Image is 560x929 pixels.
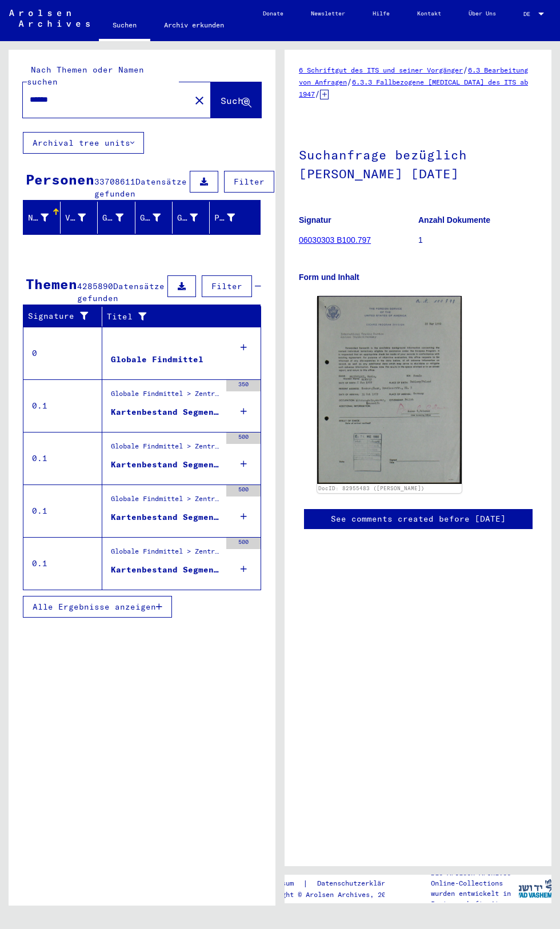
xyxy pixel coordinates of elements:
mat-icon: close [193,94,206,107]
div: Vorname [65,209,100,227]
a: Suchen [99,11,150,41]
td: 0.1 [23,537,102,590]
div: Nachname [28,212,49,224]
div: Titel [107,307,250,326]
mat-header-cell: Nachname [23,202,61,234]
img: yv_logo.png [514,874,557,903]
div: Themen [26,274,77,294]
div: Kartenbestand Segment 1 [111,459,221,471]
button: Filter [224,171,274,193]
img: 001.jpg [317,296,462,484]
div: | [258,878,411,890]
div: 500 [226,485,261,496]
div: Globale Findmittel [111,354,203,366]
div: Globale Findmittel > Zentrale Namenkartei > phonetisch sortierte Hinweiskarten, die für die Digit... [111,546,221,562]
div: Globale Findmittel > Zentrale Namenkartei > Karten, die während oder unmittelbar vor der sequenti... [111,494,221,510]
p: Copyright © Arolsen Archives, 2021 [258,890,411,900]
span: 4285890 [77,281,113,291]
div: Prisoner # [214,209,249,227]
div: Signature [28,310,93,322]
div: Nachname [28,209,63,227]
a: Archiv erkunden [150,11,238,39]
div: Geburt‏ [140,209,175,227]
b: Signatur [299,215,331,225]
mat-header-cell: Prisoner # [210,202,260,234]
button: Archival tree units [23,132,144,154]
span: DE [523,11,536,17]
a: See comments created before [DATE] [331,513,506,525]
span: Filter [234,177,265,187]
a: DocID: 82955483 ([PERSON_NAME]) [318,485,425,491]
b: Anzahl Dokumente [418,215,490,225]
h1: Suchanfrage bezüglich [PERSON_NAME] [DATE] [299,129,537,198]
div: Personen [26,169,94,190]
div: 500 [226,538,261,549]
td: 0 [23,327,102,379]
button: Filter [202,275,252,297]
div: 500 [226,433,261,444]
div: Geburtsdatum [177,209,212,227]
button: Clear [188,89,211,111]
span: Alle Ergebnisse anzeigen [33,602,156,612]
div: Titel [107,311,238,323]
b: Form und Inhalt [299,273,359,282]
div: Geburt‏ [140,212,161,224]
div: Geburtsname [102,209,137,227]
p: 1 [418,234,537,246]
a: Datenschutzerklärung [308,878,411,890]
span: Filter [211,281,242,291]
span: Suche [221,95,249,106]
img: Arolsen_neg.svg [9,10,90,27]
span: / [315,89,320,99]
div: Kartenbestand Segment 1 [111,564,221,576]
span: / [463,65,468,75]
div: Globale Findmittel > Zentrale Namenkartei > Hinweiskarten und Originale, die in T/D-Fällen aufgef... [111,441,221,457]
mat-header-cell: Vorname [61,202,98,234]
div: Kartenbestand Segment 1 [111,511,221,523]
mat-header-cell: Geburtsdatum [173,202,210,234]
span: Datensätze gefunden [77,281,165,303]
mat-header-cell: Geburt‏ [135,202,173,234]
p: Die Arolsen Archives Online-Collections [431,868,518,888]
td: 0.1 [23,379,102,432]
div: Signature [28,307,105,326]
div: Geburtsdatum [177,212,198,224]
mat-label: Nach Themen oder Namen suchen [27,65,144,87]
div: Geburtsname [102,212,123,224]
div: Globale Findmittel > Zentrale Namenkartei > Karteikarten, die im Rahmen der sequentiellen Massend... [111,389,221,405]
a: 6 Schriftgut des ITS und seiner Vorgänger [299,66,463,74]
td: 0.1 [23,484,102,537]
button: Alle Ergebnisse anzeigen [23,596,172,618]
span: 33708611 [94,177,135,187]
div: 350 [226,380,261,391]
div: Prisoner # [214,212,235,224]
button: Suche [211,82,261,118]
td: 0.1 [23,432,102,484]
span: / [347,77,352,87]
a: 6.3.3 Fallbezogene [MEDICAL_DATA] des ITS ab 1947 [299,78,528,98]
mat-header-cell: Geburtsname [98,202,135,234]
div: Vorname [65,212,86,224]
p: wurden entwickelt in Partnerschaft mit [431,888,518,909]
div: Kartenbestand Segment 1 [111,406,221,418]
a: 06030303 B100.797 [299,235,371,245]
span: Datensätze gefunden [94,177,187,199]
